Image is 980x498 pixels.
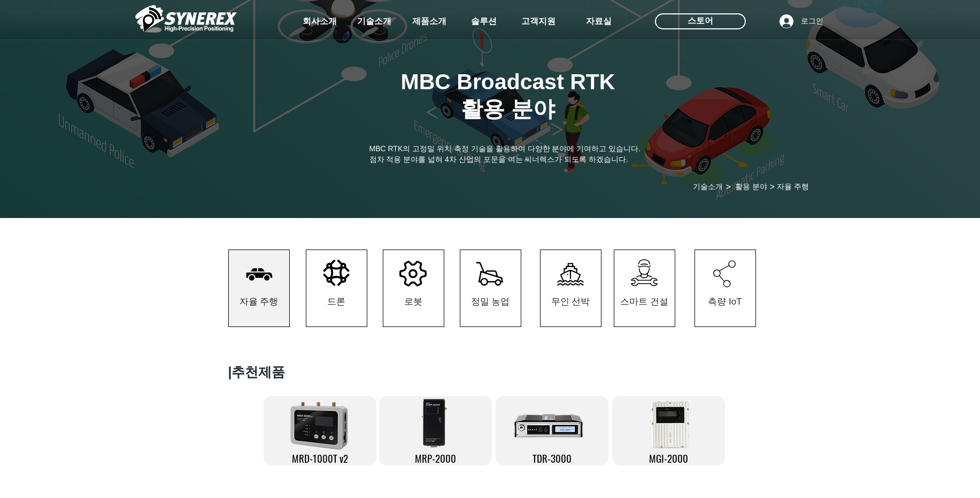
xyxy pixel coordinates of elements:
span: 솔루션 [471,16,497,27]
span: 활용 분야 [735,182,767,192]
img: 제목 없음-3.png [283,395,356,454]
a: 스마트 건설 [614,250,675,327]
a: 회사소개 [293,11,346,32]
a: 제품소개 [403,11,456,32]
div: 스토어 [655,13,746,29]
a: 무인 선박 [540,250,601,327]
span: 기술소개 [357,16,391,27]
a: 기술소개 [688,181,728,192]
a: 드론 [306,250,367,327]
a: 기술소개 [348,11,401,32]
img: TDR-3000-removebg-preview.png [513,396,591,449]
a: 자율 주행 [228,250,290,327]
span: 스마트 건설 [620,295,668,308]
span: 자율 주행 [240,295,279,308]
img: MGI2000_front-removebg-preview.png [646,399,695,453]
a: 정밀 농업 [460,250,521,327]
a: 로봇 [383,250,444,327]
span: 로봇 [404,295,422,308]
span: ​|추천제품 [228,364,285,379]
span: > [726,182,731,191]
a: 측량 IoT [695,250,756,327]
button: 로그인 [772,11,831,32]
span: 제품소개 [412,16,446,27]
a: 자율 주행 [770,181,816,192]
a: MRP-2000 [379,396,492,465]
span: 자료실 [586,16,612,27]
a: 활용 분야 [729,181,774,192]
span: 스토어 [688,15,713,27]
span: 무인 선박 [551,295,590,308]
span: 정밀 농업 [471,295,510,308]
a: 솔루션 [457,11,511,32]
span: > [770,182,775,191]
a: TDR-3000 [496,396,608,465]
a: MGI-2000 [612,396,725,465]
span: 고객지원 [521,16,555,27]
a: MRD-1000T v2 [264,396,376,465]
a: 자료실 [572,11,626,32]
a: 고객지원 [512,11,565,32]
span: 드론 [327,295,345,308]
span: 로그인 [797,16,827,27]
img: MRP-2000-removebg-preview.png [420,396,452,449]
img: 씨너렉스_White_simbol_대지 1.png [135,3,237,35]
span: 측량 IoT [708,295,742,308]
span: TDR-3000 [533,450,572,465]
span: 자율 주행 [777,182,809,192]
span: MRP-2000 [415,450,456,465]
span: MRD-1000T v2 [292,450,348,465]
span: 기술소개 [693,182,723,192]
span: MGI-2000 [649,450,688,465]
span: 회사소개 [303,16,337,27]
